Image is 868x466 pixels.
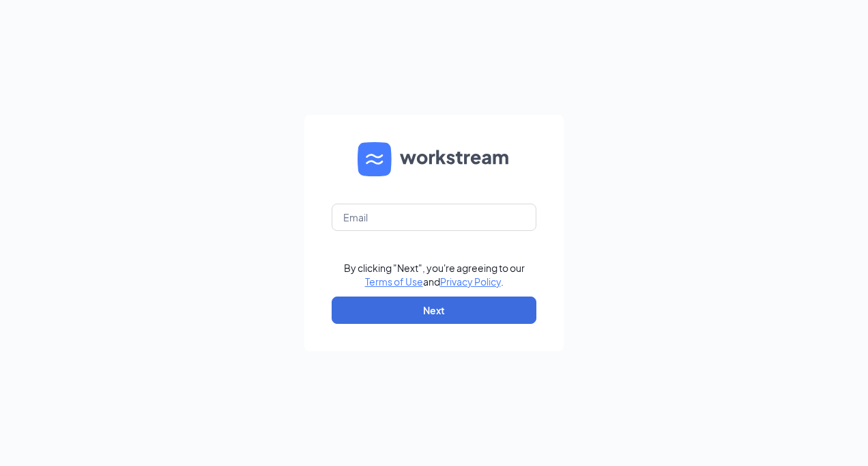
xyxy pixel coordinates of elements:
[332,297,536,324] button: Next
[440,275,501,288] a: Privacy Policy
[332,204,536,231] input: Email
[344,261,525,288] div: By clicking "Next", you're agreeing to our and .
[358,142,510,176] img: WS logo and Workstream text
[365,275,423,288] a: Terms of Use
